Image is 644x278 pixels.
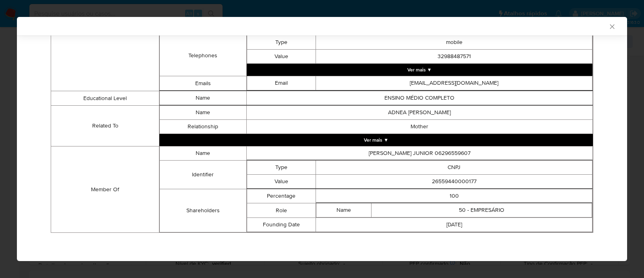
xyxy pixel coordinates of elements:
[247,175,316,189] td: Value
[372,203,592,217] td: 50 - EMPRESÁRIO
[51,146,159,233] td: Member Of
[17,17,627,261] div: closure-recommendation-modal
[247,50,316,64] td: Value
[160,146,246,161] td: Name
[316,203,372,217] td: Name
[247,189,316,203] td: Percentage
[160,76,246,91] td: Emails
[160,120,246,134] td: Relationship
[247,64,593,76] button: Expand array
[316,189,592,203] td: 100
[160,161,246,189] td: Identifier
[246,120,593,134] td: Mother
[316,161,592,175] td: CNPJ
[316,175,592,189] td: 26559440000177
[316,36,592,50] td: mobile
[160,91,246,105] td: Name
[160,106,246,120] td: Name
[160,36,246,76] td: Telephones
[316,76,592,90] td: [EMAIL_ADDRESS][DOMAIN_NAME]
[51,91,159,106] td: Educational Level
[247,203,316,218] td: Role
[608,23,615,30] button: Fechar a janela
[247,36,316,50] td: Type
[247,76,316,90] td: Email
[246,106,593,120] td: ADNEA [PERSON_NAME]
[51,106,159,146] td: Related To
[316,50,592,64] td: 32988487571
[159,134,593,146] button: Expand array
[247,218,316,232] td: Founding Date
[247,161,316,175] td: Type
[160,189,246,232] td: Shareholders
[316,218,592,232] td: [DATE]
[246,91,593,105] td: ENSINO MÉDIO COMPLETO
[246,146,593,161] td: [PERSON_NAME] JUNIOR 06296559607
